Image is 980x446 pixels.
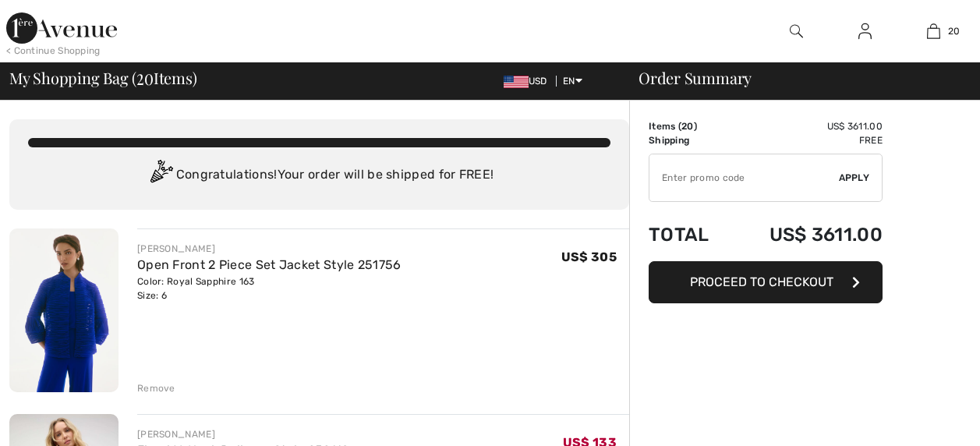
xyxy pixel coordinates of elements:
[563,76,582,87] span: EN
[730,208,883,261] td: US$ 3611.00
[681,121,694,132] span: 20
[137,242,402,256] div: [PERSON_NAME]
[9,70,197,86] span: My Shopping Bag ( Items)
[900,22,967,41] a: 20
[649,154,839,201] input: Promo code
[28,160,610,191] div: Congratulations! Your order will be shipped for FREE!
[730,119,883,133] td: US$ 3611.00
[790,22,803,41] img: search the website
[858,22,872,41] img: My Info
[9,228,119,392] img: Open Front 2 Piece Set Jacket Style 251756
[136,66,154,87] span: 20
[927,22,940,41] img: My Bag
[137,427,349,441] div: [PERSON_NAME]
[6,12,117,44] img: 1ère Avenue
[948,24,961,38] span: 20
[6,44,101,58] div: < Continue Shopping
[504,76,529,88] img: US Dollar
[561,250,617,264] span: US$ 305
[504,76,554,87] span: USD
[145,160,176,191] img: Congratulation2.svg
[137,257,402,272] a: Open Front 2 Piece Set Jacket Style 251756
[649,261,883,303] button: Proceed to Checkout
[137,381,175,395] div: Remove
[620,70,971,86] div: Order Summary
[649,208,730,261] td: Total
[649,119,730,133] td: Items ( )
[649,133,730,147] td: Shipping
[730,133,883,147] td: Free
[846,22,884,41] a: Sign In
[839,171,870,185] span: Apply
[690,274,833,289] span: Proceed to Checkout
[137,274,402,303] div: Color: Royal Sapphire 163 Size: 6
